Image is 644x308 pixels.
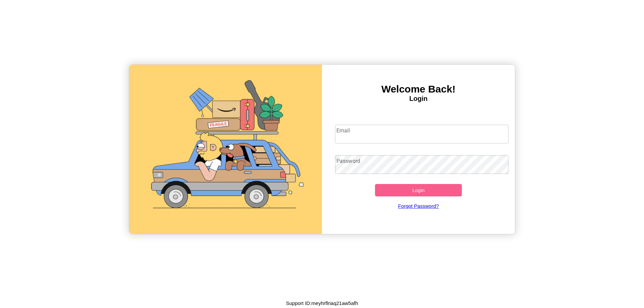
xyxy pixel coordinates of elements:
[322,95,515,103] h4: Login
[332,196,505,215] a: Forgot Password?
[286,299,358,308] p: Support ID: meyhrflriaq21aw5afh
[322,83,515,95] h3: Welcome Back!
[375,184,462,196] button: Login
[129,65,322,234] img: gif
